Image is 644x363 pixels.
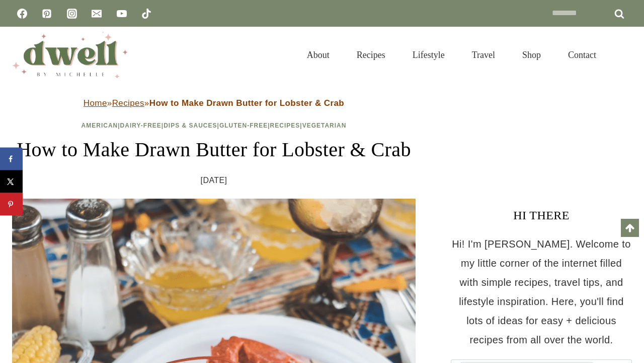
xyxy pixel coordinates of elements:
[458,37,509,73] a: Travel
[509,37,554,73] a: Shop
[12,32,128,78] img: DWELL by michelle
[12,135,416,165] h1: How to Make Drawn Butter for Lobster & Crab
[293,37,610,73] nav: Primary Navigation
[62,4,82,24] a: Instagram
[451,234,632,349] p: Hi! I'm [PERSON_NAME]. Welcome to my little corner of the internet filled with simple recipes, tr...
[87,4,107,24] a: Email
[112,98,144,108] a: Recipes
[399,37,458,73] a: Lifestyle
[554,37,610,73] a: Contact
[12,4,32,24] a: Facebook
[302,122,347,129] a: Vegetarian
[37,4,57,24] a: Pinterest
[84,98,344,108] span: » »
[120,122,162,129] a: Dairy-Free
[149,98,344,108] strong: How to Make Drawn Butter for Lobster & Crab
[343,37,399,73] a: Recipes
[201,173,227,188] time: [DATE]
[164,122,217,129] a: Dips & Sauces
[84,98,107,108] a: Home
[82,122,347,129] span: | | | | |
[112,4,132,24] a: YouTube
[82,122,118,129] a: American
[615,46,632,64] button: View Search Form
[293,37,343,73] a: About
[136,4,156,24] a: TikTok
[270,122,300,129] a: Recipes
[451,206,632,224] h3: HI THERE
[219,122,268,129] a: Gluten-Free
[621,219,639,237] a: Scroll to top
